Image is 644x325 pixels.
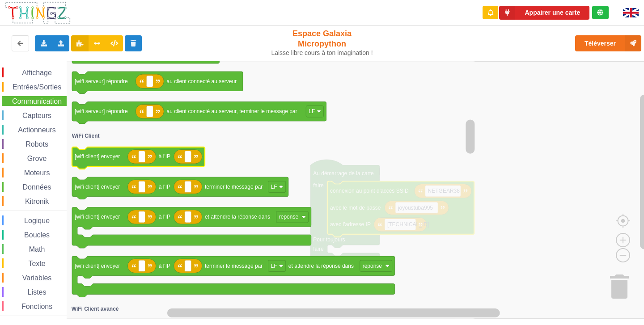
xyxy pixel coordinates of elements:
button: Appairer une carte [499,6,589,20]
text: à l'IP [159,184,170,190]
text: et attendre la réponse dans [288,263,354,269]
span: Affichage [21,69,53,76]
text: LF [309,108,315,114]
text: [wifi client] envoyer [75,263,120,269]
span: Texte [27,260,47,267]
text: [wifi serveur] répondre [75,108,128,114]
span: Listes [26,288,48,296]
div: Tu es connecté au serveur de création de Thingz [592,6,609,19]
text: reponse [279,214,299,220]
span: Kitronik [24,198,50,205]
button: Téléverser [575,35,641,51]
span: Communication [11,97,63,105]
text: terminer le message par [205,184,263,190]
text: [wifi client] envoyer [75,154,120,160]
text: à l'IP [159,263,170,269]
text: terminer le message par [205,263,263,269]
span: Actionneurs [17,126,57,134]
text: WiFi Client [72,133,100,139]
span: Entrées/Sorties [11,83,63,91]
img: gb.png [623,8,639,17]
span: Boucles [23,231,51,239]
img: thingz_logo.png [4,1,71,25]
text: au client connecté au serveur [167,78,237,84]
span: Moteurs [23,169,51,177]
div: Laisse libre cours à ton imagination ! [267,49,377,57]
text: WiFi Client avancé [72,306,119,312]
span: Logique [23,217,51,224]
text: et attendre la réponse dans [205,214,270,220]
span: Robots [24,140,50,148]
text: [wifi client] envoyer [75,214,120,220]
span: Fonctions [20,303,54,310]
div: Espace Galaxia Micropython [267,29,377,57]
span: Math [28,245,47,253]
span: Variables [21,274,53,282]
text: au client connecté au serveur, terminer le message par [167,108,297,114]
span: Capteurs [21,112,53,119]
text: à l'IP [159,214,170,220]
text: à l'IP [159,154,170,160]
text: [wifi serveur] répondre [75,78,128,84]
text: LF [271,263,277,269]
text: LF [271,184,277,190]
span: Grove [26,155,48,162]
text: reponse [363,263,382,269]
text: [wifi client] envoyer [75,184,120,190]
span: Données [21,183,53,191]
